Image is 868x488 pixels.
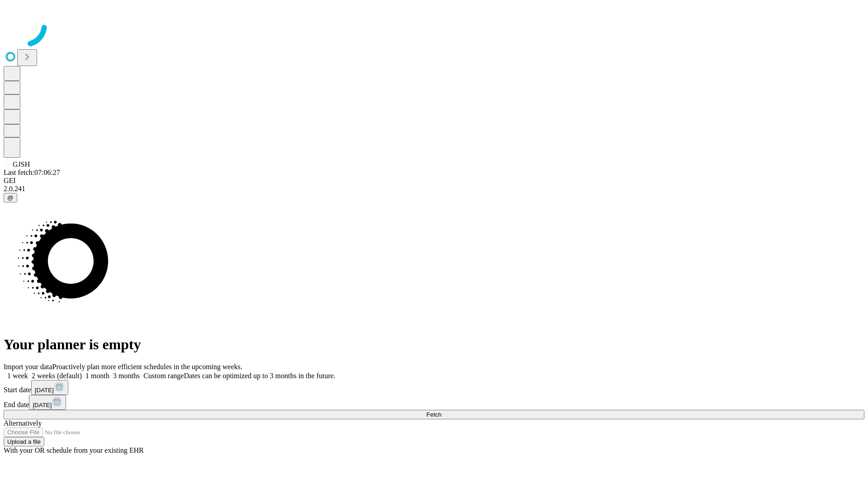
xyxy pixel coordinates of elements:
[143,372,184,380] span: Custom range
[52,363,242,371] span: Proactively plan more efficient schedules in the upcoming weeks.
[31,380,68,395] button: [DATE]
[4,380,864,395] div: Start date
[35,387,54,394] span: [DATE]
[85,372,109,380] span: 1 month
[4,419,42,427] span: Alternatively
[7,372,28,380] span: 1 week
[33,402,52,408] span: [DATE]
[4,177,864,185] div: GEI
[184,372,335,380] span: Dates can be optimized up to 3 months in the future.
[4,336,864,353] h1: Your planner is empty
[4,363,52,371] span: Import your data
[4,410,864,419] button: Fetch
[4,437,44,446] button: Upload a file
[426,411,441,418] span: Fetch
[113,372,140,380] span: 3 months
[4,169,60,176] span: Last fetch: 07:06:27
[4,446,144,454] span: With your OR schedule from your existing EHR
[7,194,14,201] span: @
[13,160,30,168] span: GJSH
[4,193,17,202] button: @
[29,395,66,410] button: [DATE]
[4,395,864,410] div: End date
[32,372,82,380] span: 2 weeks (default)
[4,185,864,193] div: 2.0.241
